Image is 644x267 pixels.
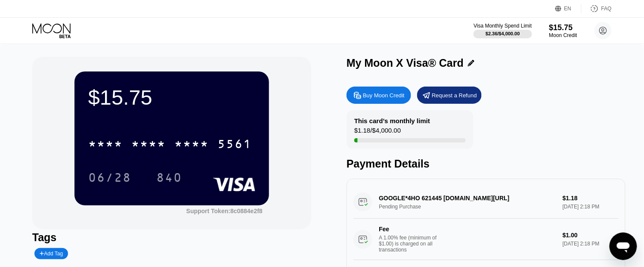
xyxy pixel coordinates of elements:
[88,172,131,186] div: 06/28
[582,4,612,13] div: FAQ
[549,32,577,38] div: Moon Credit
[150,167,189,188] div: 840
[88,85,255,109] div: $15.75
[347,158,625,170] div: Payment Details
[601,6,612,12] div: FAQ
[353,219,619,260] div: FeeA 1.00% fee (minimum of $1.00) is charged on all transactions$1.00[DATE] 2:18 PM
[610,233,637,260] iframe: Button to launch messaging window
[549,23,577,38] div: $15.75Moon Credit
[82,167,138,188] div: 06/28
[156,172,182,186] div: 840
[32,231,311,244] div: Tags
[347,87,411,104] div: Buy Moon Credit
[417,87,482,104] div: Request a Refund
[549,23,577,32] div: $15.75
[564,6,572,12] div: EN
[354,117,430,124] div: This card’s monthly limit
[379,235,443,253] div: A 1.00% fee (minimum of $1.00) is charged on all transactions
[432,92,477,99] div: Request a Refund
[40,251,63,257] div: Add Tag
[474,23,532,38] div: Visa Monthly Spend Limit$2.36/$4,000.00
[486,31,520,36] div: $2.36 / $4,000.00
[563,241,619,247] div: [DATE] 2:18 PM
[354,127,401,138] div: $1.18 / $4,000.00
[186,208,263,214] div: Support Token: 8c0884e2f8
[474,23,532,29] div: Visa Monthly Spend Limit
[347,57,464,69] div: My Moon X Visa® Card
[555,4,582,13] div: EN
[363,92,405,99] div: Buy Moon Credit
[34,248,68,259] div: Add Tag
[563,232,619,239] div: $1.00
[217,138,252,152] div: 5561
[186,208,263,214] div: Support Token:8c0884e2f8
[379,226,439,233] div: Fee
